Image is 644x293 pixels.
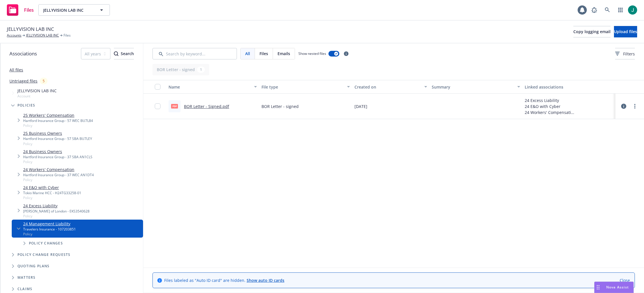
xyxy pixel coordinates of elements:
[525,84,613,90] div: Linked associations
[525,103,576,109] div: 24 E&O with Cyber
[261,103,299,109] span: BOR Letter - signed
[429,80,522,94] button: Summary
[23,141,92,146] span: Policy
[631,103,638,110] a: more
[602,4,613,16] a: Search
[155,103,160,109] input: Toggle Row Selected
[614,26,637,37] button: Upload files
[5,2,36,18] a: Files
[114,48,134,59] button: SearchSearch
[23,112,93,118] a: 25 Workers' Compensation
[352,80,430,94] button: Created on
[23,159,92,164] span: Policy
[17,104,35,107] span: Policies
[17,276,35,279] span: Matters
[9,50,37,57] span: Associations
[573,26,611,37] button: Copy logging email
[278,51,290,57] span: Emails
[184,104,229,109] a: BOR Letter - Signed.pdf
[354,103,367,109] span: [DATE]
[23,190,81,195] div: Tokio Marine HCC - H24TG33258-01
[29,242,63,245] span: Policy changes
[155,84,160,90] input: Select all
[17,253,70,256] span: Policy change requests
[595,282,602,293] div: Drag to move
[432,84,514,90] div: Summary
[23,148,92,154] a: 24 Business Owners
[43,7,93,13] span: JELLYVISION LAB INC
[245,51,250,57] span: All
[259,51,268,57] span: Files
[354,84,421,90] div: Created on
[40,78,47,84] div: 5
[23,166,94,172] a: 24 Workers' Compensation
[620,277,630,283] a: Close
[588,4,600,16] a: Report a Bug
[17,287,32,291] span: Claims
[23,123,93,128] span: Policy
[23,221,76,227] a: 24 Management Liability
[23,177,94,182] span: Policy
[152,48,237,59] input: Search by keyword...
[23,172,94,177] div: Hartford Insurance Group - 37 WEC AN1DT4
[64,33,71,38] span: Files
[23,214,90,218] span: Policy
[615,51,635,57] span: Filters
[26,33,59,38] a: JELLYVISION LAB INC
[7,25,54,33] span: JELLYVISION LAB INC
[23,232,76,236] span: Policy
[615,4,626,16] a: Switch app
[23,209,90,214] div: [PERSON_NAME] of London - EKS3540628
[573,29,611,34] span: Copy logging email
[9,67,23,73] a: All files
[525,109,576,115] div: 24 Workers' Compensation
[17,264,50,268] span: Quoting plans
[23,130,92,136] a: 25 Business Owners
[259,80,352,94] button: File type
[23,184,81,190] a: 24 E&O with Cyber
[164,277,284,283] span: Files labeled as "Auto ID card" are hidden.
[23,195,81,200] span: Policy
[114,48,134,59] div: Search
[594,282,634,293] button: Nova Assist
[17,88,57,94] span: JELLYVISION LAB INC
[171,104,178,108] span: pdf
[615,48,635,59] button: Filters
[24,8,34,12] span: Files
[525,97,576,103] div: 24 Excess Liability
[23,203,90,209] a: 24 Excess Liability
[628,5,637,15] img: photo
[114,51,118,56] svg: Search
[166,80,259,94] button: Name
[623,51,635,57] span: Filters
[606,285,629,290] span: Nova Assist
[614,29,637,34] span: Upload files
[169,84,251,90] div: Name
[261,84,344,90] div: File type
[17,94,57,99] span: Account
[23,154,92,159] div: Hartford Insurance Group - 37 SBA AN1CLS
[247,278,284,283] a: Show auto ID cards
[298,51,326,56] span: Show nested files
[9,78,37,84] a: Untriaged files
[23,118,93,123] div: Hartford Insurance Group - 57 WEC BU7L84
[23,227,76,232] div: Travelers Insurance - 107203851
[38,4,110,16] button: JELLYVISION LAB INC
[522,80,615,94] button: Linked associations
[7,33,21,38] a: Accounts
[23,136,92,141] div: Hartford Insurance Group - 57 SBA BU7LEY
